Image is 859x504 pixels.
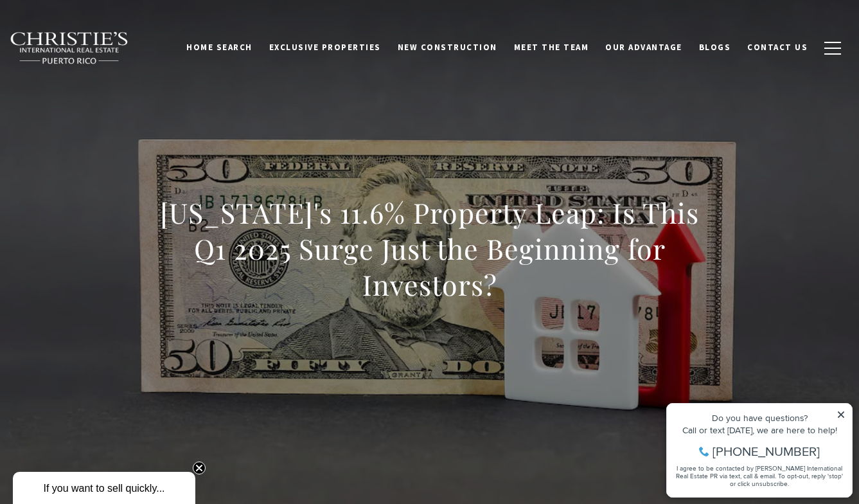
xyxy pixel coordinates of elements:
[10,32,129,65] img: Christie's International Real Estate black text logo
[389,35,506,60] a: New Construction
[699,42,731,53] span: Blogs
[13,29,186,38] div: Do you have questions?
[13,472,195,504] div: If you want to sell quickly... Close teaser
[739,35,816,60] a: Contact Us
[691,35,739,60] a: Blogs
[53,60,160,73] span: [PHONE_NUMBER]
[43,483,164,494] span: If you want to sell quickly...
[506,35,598,60] a: Meet the Team
[597,35,691,60] a: Our Advantage
[816,30,849,67] button: button
[261,35,389,60] a: Exclusive Properties
[398,42,497,53] span: New Construction
[193,462,206,474] button: Close teaser
[178,35,261,60] a: Home Search
[269,42,381,53] span: Exclusive Properties
[13,41,186,50] div: Call or text [DATE], we are here to help!
[16,79,183,104] span: I agree to be contacted by [PERSON_NAME] International Real Estate PR via text, call & email. To ...
[747,42,808,53] span: Contact Us
[605,42,682,53] span: Our Advantage
[146,195,713,303] h1: [US_STATE]'s 11.6% Property Leap: Is This Q1 2025 Surge Just the Beginning for Investors?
